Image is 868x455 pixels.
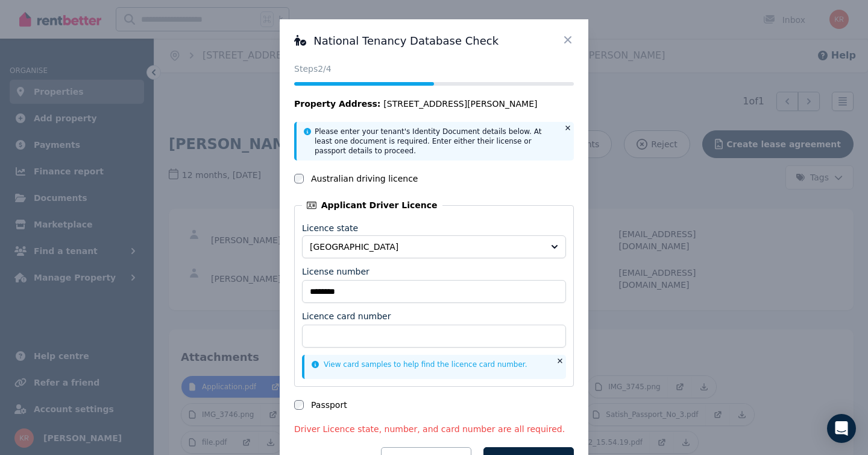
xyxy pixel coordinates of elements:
[302,310,391,322] label: Licence card number
[315,127,557,156] p: Please enter your tenant's Identity Document details below. At least one document is required. En...
[310,241,541,253] span: [GEOGRAPHIC_DATA]
[827,414,856,443] div: Open Intercom Messenger
[302,266,370,278] label: License number
[311,399,347,411] label: Passport
[294,99,380,109] span: Property Address:
[302,235,566,258] button: [GEOGRAPHIC_DATA]
[294,423,574,435] p: Driver Licence state, number, and card number are all required.
[311,173,418,185] label: Australian driving licence
[294,34,574,48] h3: National Tenancy Database Check
[294,63,574,75] p: Steps 2 /4
[302,199,442,211] legend: Applicant Driver Licence
[383,98,537,110] span: [STREET_ADDRESS][PERSON_NAME]
[302,223,358,233] label: Licence state
[312,360,527,369] a: View card samples to help find the licence card number.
